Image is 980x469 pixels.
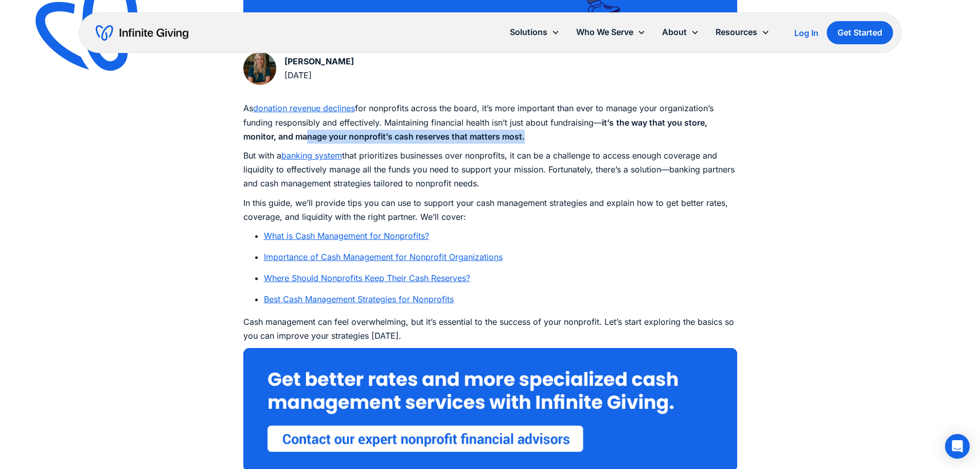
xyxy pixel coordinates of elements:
[945,434,970,459] div: Open Intercom Messenger
[510,25,547,39] div: Solutions
[827,21,893,44] a: Get Started
[243,196,737,224] p: In this guide, we’ll provide tips you can use to support your cash management strategies and expl...
[264,294,454,304] a: Best Cash Management Strategies for Nonprofits
[264,273,470,283] a: Where Should Nonprofits Keep Their Cash Reserves?
[576,25,633,39] div: Who We Serve
[243,52,354,85] a: [PERSON_NAME][DATE]
[707,21,778,43] div: Resources
[662,25,687,39] div: About
[264,231,429,241] a: What is Cash Management for Nonprofits?
[243,101,737,144] p: As for nonprofits across the board, it’s more important than ever to manage your organization’s f...
[253,103,355,113] a: donation revenue declines
[264,252,503,262] a: Importance of Cash Management for Nonprofit Organizations
[794,27,818,39] a: Log In
[568,21,654,43] div: Who We Serve
[243,315,737,343] p: Cash management can feel overwhelming, but it’s essential to the success of your nonprofit. Let’s...
[716,25,757,39] div: Resources
[502,21,568,43] div: Solutions
[243,149,737,191] p: But with a that prioritizes businesses over nonprofits, it can be a challenge to access enough co...
[284,68,354,82] div: [DATE]
[96,25,188,41] a: home
[284,55,354,68] div: [PERSON_NAME]
[281,150,342,161] a: banking system
[602,117,614,128] strong: it’s
[794,29,818,37] div: Log In
[243,117,707,142] strong: the way that you store, monitor, and manage your nonprofit’s cash reserves that matters most.
[654,21,707,43] div: About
